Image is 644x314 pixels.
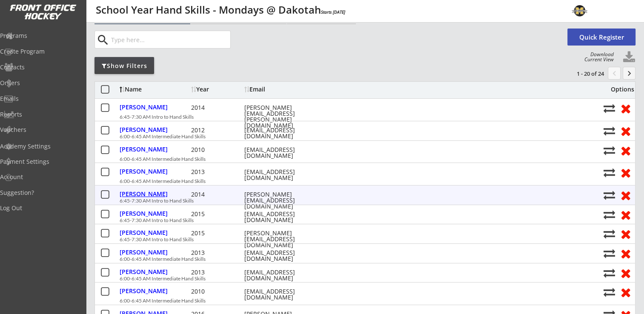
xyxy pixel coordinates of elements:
[191,211,242,217] div: 2015
[623,67,635,80] button: keyboard_arrow_right
[618,166,633,179] button: Remove from roster (no refund)
[560,70,604,77] div: 1 - 20 of 24
[244,86,321,92] div: Email
[120,168,189,174] div: [PERSON_NAME]
[120,276,599,281] div: 6:00-6:45 AM Intermediate Hand Skills
[120,288,189,294] div: [PERSON_NAME]
[191,169,242,175] div: 2013
[191,86,242,92] div: Year
[567,29,635,46] button: Quick Register
[604,167,615,178] button: Move player
[618,144,633,157] button: Remove from roster (no refund)
[120,157,599,162] div: 6:00-6:45 AM Intermediate Hand Skills
[618,208,633,221] button: Remove from roster (no refund)
[604,286,615,298] button: Move player
[120,114,599,120] div: 6:45-7:30 AM Intro to Hand Skills
[120,269,189,275] div: [PERSON_NAME]
[618,124,633,137] button: Remove from roster (no refund)
[120,86,189,92] div: Name
[244,288,321,300] div: [EMAIL_ADDRESS][DOMAIN_NAME]
[191,127,242,133] div: 2012
[604,145,615,156] button: Move player
[618,285,633,299] button: Remove from roster (no refund)
[580,52,614,62] div: Download Current View
[120,230,189,236] div: [PERSON_NAME]
[120,179,599,184] div: 6:00-6:45 AM Intermediate Hand Skills
[120,198,599,203] div: 6:45-7:30 AM Intro to Hand Skills
[244,147,321,159] div: [EMAIL_ADDRESS][DOMAIN_NAME]
[604,86,634,92] div: Options
[244,127,321,139] div: [EMAIL_ADDRESS][DOMAIN_NAME]
[191,269,242,275] div: 2013
[120,249,189,255] div: [PERSON_NAME]
[618,266,633,280] button: Remove from roster (no refund)
[618,247,633,260] button: Remove from roster (no refund)
[120,191,189,197] div: [PERSON_NAME]
[244,250,321,262] div: [EMAIL_ADDRESS][DOMAIN_NAME]
[120,237,599,242] div: 6:45-7:30 AM Intro to Hand Skills
[623,51,635,64] button: Click to download full roster. Your browser settings may try to block it, check your security set...
[191,288,242,294] div: 2010
[604,103,615,114] button: Move player
[120,127,189,133] div: [PERSON_NAME]
[120,218,599,223] div: 6:45-7:30 AM Intro to Hand Skills
[94,62,154,70] div: Show Filters
[244,230,321,248] div: [PERSON_NAME][EMAIL_ADDRESS][DOMAIN_NAME]
[244,105,321,128] div: [PERSON_NAME][EMAIL_ADDRESS][PERSON_NAME][DOMAIN_NAME]
[244,211,321,223] div: [EMAIL_ADDRESS][DOMAIN_NAME]
[120,298,599,303] div: 6:00-6:45 AM Intermediate Hand Skills
[120,211,189,217] div: [PERSON_NAME]
[191,230,242,236] div: 2015
[244,269,321,281] div: [EMAIL_ADDRESS][DOMAIN_NAME]
[604,209,615,220] button: Move player
[321,9,345,15] em: Starts [DATE]
[604,267,615,279] button: Move player
[120,104,189,110] div: [PERSON_NAME]
[191,191,242,197] div: 2014
[191,105,242,111] div: 2014
[618,227,633,240] button: Remove from roster (no refund)
[244,169,321,181] div: [EMAIL_ADDRESS][DOMAIN_NAME]
[618,188,633,202] button: Remove from roster (no refund)
[618,102,633,115] button: Remove from roster (no refund)
[120,134,599,139] div: 6:00-6:45 AM Intermediate Hand Skills
[109,31,230,48] input: Type here...
[604,125,615,137] button: Move player
[191,250,242,256] div: 2013
[604,248,615,259] button: Move player
[604,228,615,240] button: Move player
[244,191,321,209] div: [PERSON_NAME][EMAIL_ADDRESS][DOMAIN_NAME]
[96,33,110,47] button: search
[608,67,621,80] button: chevron_left
[604,189,615,201] button: Move player
[120,146,189,152] div: [PERSON_NAME]
[191,147,242,153] div: 2010
[120,257,599,262] div: 6:00-6:45 AM Intermediate Hand Skills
